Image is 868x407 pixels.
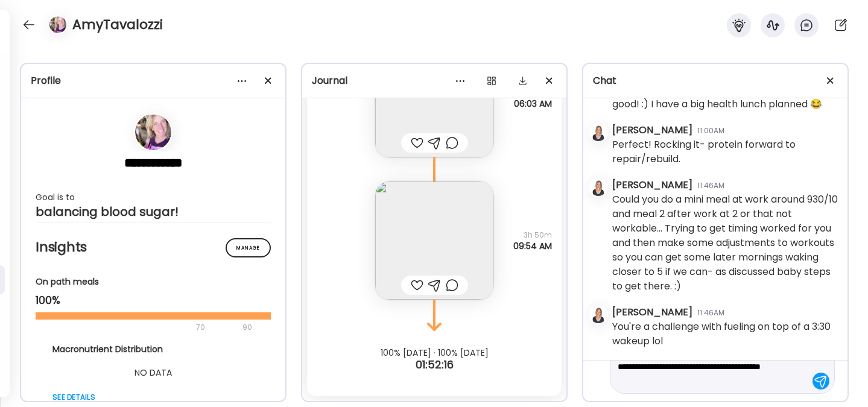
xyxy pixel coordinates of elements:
div: [PERSON_NAME] [612,305,692,320]
img: images%2FgqR1SDnW9VVi3Upy54wxYxxnK7x1%2FlG2nqImx0Zgau1cBF8ne%2F7hG81tio0Ff5pNkhpsf5_240 [375,39,493,157]
div: 01:52:16 [302,358,566,372]
img: avatars%2FRVeVBoY4G9O2578DitMsgSKHquL2 [590,124,607,141]
div: [PERSON_NAME] [612,178,692,192]
div: Chat [593,74,838,88]
div: 90 [241,320,253,335]
h4: AmyTavalozzi [72,15,163,34]
div: Manage [226,238,271,257]
img: avatars%2FgqR1SDnW9VVi3Upy54wxYxxnK7x1 [49,16,66,33]
span: 06:03 AM [514,98,552,109]
div: 11:00AM [697,125,724,136]
div: 11:46AM [697,180,724,191]
div: On path meals [36,276,271,288]
div: [PERSON_NAME] [612,123,692,137]
div: Perfect! Rocking it- protein forward to repair/rebuild. [612,137,838,166]
span: 3h 50m [513,230,552,241]
div: You're a challenge with fueling on top of a 3:30 wakeup lol [612,320,838,349]
img: images%2FgqR1SDnW9VVi3Upy54wxYxxnK7x1%2FkRf1xgOzOeDN7BIP6YHN%2FoCfGG3sQAQ3aUYoVanja_240 [375,181,493,300]
div: Goal is to [36,190,271,204]
div: Journal [312,74,557,88]
div: Profile [31,74,276,88]
span: 09:54 AM [513,241,552,251]
h2: Insights [36,238,271,256]
div: NO DATA [52,365,254,380]
div: 100% [DATE] · 100% [DATE] [302,348,566,358]
img: avatars%2FRVeVBoY4G9O2578DitMsgSKHquL2 [590,179,607,196]
div: balancing blood sugar! [36,204,271,219]
div: Macronutrient Distribution [52,343,254,356]
div: 100% [36,293,271,308]
img: avatars%2FgqR1SDnW9VVi3Upy54wxYxxnK7x1 [135,114,171,150]
div: 70 [36,320,239,335]
div: Could you do a mini meal at work around 930/10 and meal 2 after work at 2 or that not workable...... [612,192,838,294]
div: 11:46AM [697,308,724,318]
img: avatars%2FRVeVBoY4G9O2578DitMsgSKHquL2 [590,306,607,323]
